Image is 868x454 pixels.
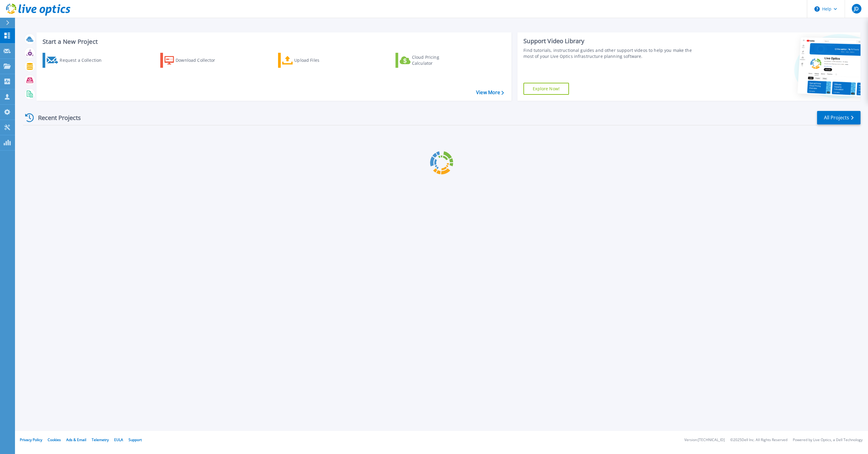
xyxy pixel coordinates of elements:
[92,437,109,442] a: Telemetry
[412,54,460,66] div: Cloud Pricing Calculator
[476,90,504,95] a: View More
[20,437,42,442] a: Privacy Policy
[160,53,227,68] a: Download Collector
[817,111,861,124] a: All Projects
[43,38,504,45] h3: Start a New Project
[395,53,462,68] a: Cloud Pricing Calculator
[730,438,787,442] li: © 2025 Dell Inc. All Rights Reserved
[43,53,109,68] a: Request a Collection
[129,437,142,442] a: Support
[48,437,61,442] a: Cookies
[176,54,224,66] div: Download Collector
[523,83,569,95] a: Explore Now!
[294,54,342,66] div: Upload Files
[278,53,345,68] a: Upload Files
[60,54,108,66] div: Request a Collection
[114,437,123,442] a: EULA
[523,47,702,59] div: Find tutorials, instructional guides and other support videos to help you make the most of your L...
[23,110,89,125] div: Recent Projects
[793,438,863,442] li: Powered by Live Optics, a Dell Technology
[684,438,725,442] li: Version: [TECHNICAL_ID]
[66,437,86,442] a: Ads & Email
[854,6,859,11] span: JD
[523,37,702,45] div: Support Video Library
